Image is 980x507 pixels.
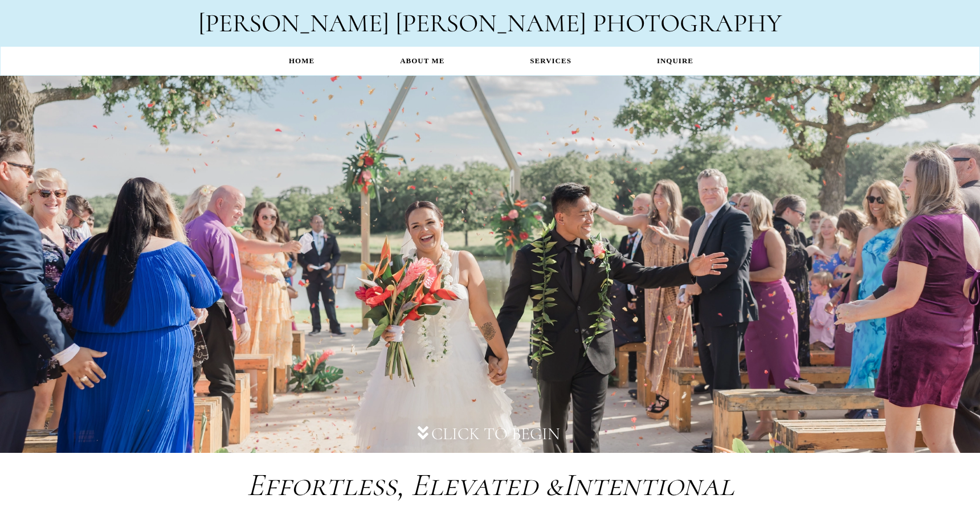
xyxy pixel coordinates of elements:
div: Click to Begin [431,423,560,444]
span: [PERSON_NAME] [395,7,586,39]
a: About Me [357,50,487,72]
a: Home [246,50,357,72]
span: [PERSON_NAME] [198,7,389,39]
span: PHOTOGRAPHY [593,7,782,39]
span: Effortless, [247,465,403,504]
button: Click to Begin [406,423,574,444]
em: Intentional [247,465,734,504]
span: Elevated & [411,465,562,504]
a: Services [487,50,614,72]
a: INQUIRE [614,50,736,72]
